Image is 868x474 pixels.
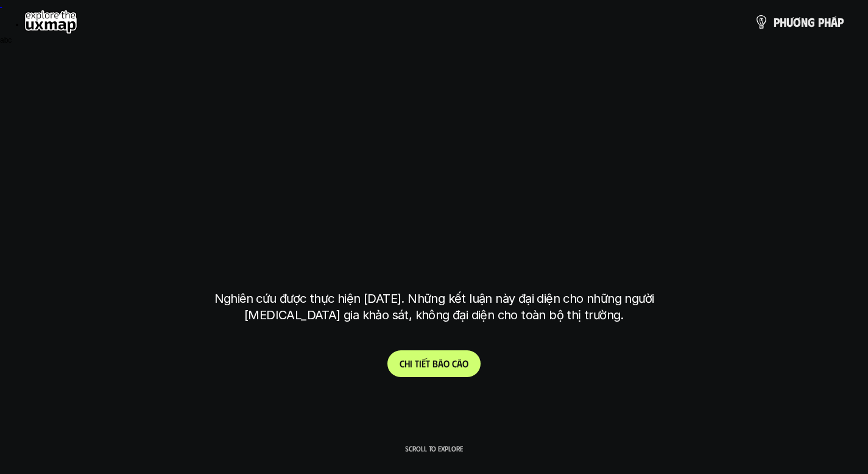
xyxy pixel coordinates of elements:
span: C [400,358,404,369]
span: g [808,15,815,29]
span: n [801,15,808,29]
h6: Kết quả nghiên cứu [392,101,485,115]
span: h [780,15,786,29]
span: o [462,358,468,369]
span: h [824,15,831,29]
span: t [415,358,419,369]
span: t [426,358,430,369]
span: p [838,15,844,29]
span: ế [422,358,426,369]
span: c [452,358,457,369]
span: p [818,15,824,29]
span: ư [786,15,793,29]
h1: phạm vi công việc của [212,131,657,182]
span: h [404,358,410,369]
span: b [432,358,438,369]
p: Nghiên cứu được thực hiện [DATE]. Những kết luận này đại diện cho những người [MEDICAL_DATA] gia ... [206,291,663,324]
p: Scroll to explore [405,444,463,453]
span: p [774,15,780,29]
span: á [831,15,838,29]
span: o [443,358,450,369]
a: phươngpháp [754,10,844,34]
span: á [438,358,443,369]
span: i [419,358,422,369]
a: Chitiếtbáocáo [387,350,481,377]
span: á [457,358,462,369]
h1: tại [GEOGRAPHIC_DATA] [217,227,651,278]
span: ơ [793,15,801,29]
span: i [410,358,412,369]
